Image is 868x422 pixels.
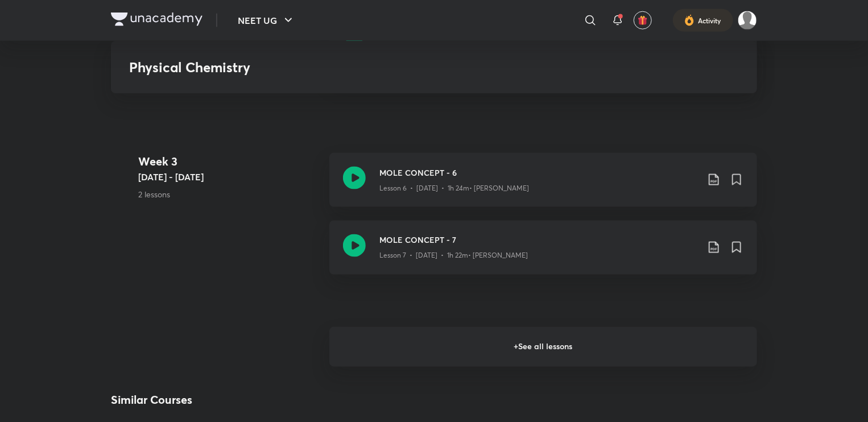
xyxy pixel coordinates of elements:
[379,234,698,246] h3: MOLE CONCEPT - 7
[111,13,202,26] img: Company Logo
[138,153,320,170] h4: Week 3
[111,392,192,409] h2: Similar Courses
[129,59,574,76] h3: Physical Chemistry
[329,153,757,221] a: MOLE CONCEPT - 6Lesson 6 • [DATE] • 1h 24m• [PERSON_NAME]
[738,11,757,30] img: Aman raj
[329,327,757,367] h6: + See all lessons
[684,14,695,27] img: activity
[111,13,202,29] a: Company Logo
[138,188,320,200] p: 2 lessons
[329,221,757,288] a: MOLE CONCEPT - 7Lesson 7 • [DATE] • 1h 22m• [PERSON_NAME]
[379,251,528,261] p: Lesson 7 • [DATE] • 1h 22m • [PERSON_NAME]
[638,15,648,26] img: avatar
[138,170,320,184] h5: [DATE] - [DATE]
[379,183,529,193] p: Lesson 6 • [DATE] • 1h 24m • [PERSON_NAME]
[634,11,652,30] button: avatar
[379,167,698,179] h3: MOLE CONCEPT - 6
[231,9,302,32] button: NEET UG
